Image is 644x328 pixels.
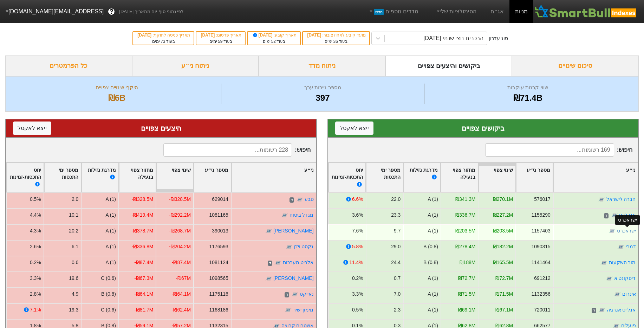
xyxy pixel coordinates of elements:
[283,260,314,265] a: אלביט מערכות
[291,291,298,298] img: tase link
[72,259,78,266] div: 0.6
[349,259,363,266] div: 11.4%
[251,38,297,45] div: בעוד ימים
[393,275,400,282] div: 0.7
[200,38,241,45] div: בעוד ימים
[622,291,636,297] a: אינרום
[391,243,401,250] div: 29.0
[169,211,191,219] div: -₪292.2M
[352,243,363,250] div: 5.8%
[163,143,292,157] input: 228 רשומות...
[391,196,401,203] div: 22.0
[265,275,272,282] img: tase link
[531,227,550,235] div: 1157403
[13,122,51,135] button: ייצא לאקסל
[265,228,272,235] img: tase link
[30,306,41,314] div: 7.1%
[512,55,639,76] div: סיכום שינויים
[286,244,293,251] img: tase link
[366,163,403,192] div: Toggle SortBy
[101,306,116,314] div: C (0.6)
[600,260,607,267] img: tase link
[176,275,191,282] div: -₪67M
[459,259,475,266] div: ₪188M
[428,211,438,219] div: A (1)
[423,34,483,42] div: הרכבים חצי שנתי [DATE]
[209,275,228,282] div: 1098565
[110,7,113,17] span: ?
[604,213,608,219] span: ד
[137,32,190,38] div: תאריך כניסה לתוקף :
[69,211,78,219] div: 10.1
[307,33,322,38] span: [DATE]
[531,259,550,266] div: 1141464
[285,307,292,314] img: tase link
[352,196,363,203] div: 6.6%
[30,243,41,250] div: 2.6%
[131,211,153,219] div: -₪419.4M
[293,307,314,313] a: מימון ישיר
[259,55,385,76] div: ניתוח מדד
[531,211,550,219] div: 1155290
[212,196,228,203] div: 629014
[14,92,219,104] div: ₪6B
[101,275,116,282] div: C (0.6)
[606,275,613,282] img: tase link
[134,306,153,314] div: -₪81.7M
[426,84,630,92] div: שווי קרנות עוקבות
[134,275,153,282] div: -₪67.3M
[105,227,116,235] div: A (1)
[495,275,513,282] div: ₪72.7M
[493,211,513,219] div: ₪227.2M
[14,84,219,92] div: היקף שינויים צפויים
[533,5,638,19] img: SmartBull
[531,290,550,298] div: 1132356
[101,290,116,298] div: B (0.8)
[534,196,550,203] div: 576017
[617,228,636,234] a: ישראכרט
[374,9,384,15] span: חדש
[273,228,313,234] a: [PERSON_NAME]
[352,290,363,298] div: 3.3%
[251,32,297,38] div: תאריך קובע :
[209,306,228,314] div: 1168186
[169,243,191,250] div: -₪204.2M
[352,227,363,235] div: 7.6%
[479,163,515,192] div: Toggle SortBy
[105,243,116,250] div: A (1)
[333,39,338,44] span: 36
[30,227,41,235] div: 4.3%
[296,196,303,203] img: tase link
[489,35,508,42] div: סוג עדכון
[391,211,401,219] div: 23.3
[163,143,311,157] span: חיפוש :
[391,259,401,266] div: 24.4
[119,8,183,15] span: לפי נתוני סוף יום מתאריך [DATE]
[172,290,191,298] div: -₪64.1M
[30,196,41,203] div: 0.5%
[428,227,438,235] div: A (1)
[273,275,313,281] a: [PERSON_NAME]
[268,261,272,266] span: ד
[352,211,363,219] div: 3.6%
[209,290,228,298] div: 1175116
[7,163,44,192] div: Toggle SortBy
[493,243,513,250] div: ₪182.2M
[200,32,241,38] div: תאריך פרסום :
[455,211,475,219] div: ₪336.7M
[531,243,550,250] div: 1090315
[30,211,41,219] div: 4.4%
[82,163,118,192] div: Toggle SortBy
[516,163,553,192] div: Toggle SortBy
[30,275,41,282] div: 3.3%
[169,227,191,235] div: -₪268.7M
[458,275,475,282] div: ₪72.7M
[428,306,438,314] div: A (1)
[406,166,438,189] div: מדרגת נזילות
[294,244,314,249] a: נקסט ויז'ן
[455,243,475,250] div: ₪278.4M
[495,306,513,314] div: ₪67.1M
[218,39,222,44] span: 59
[223,84,422,92] div: מספר ניירות ערך
[495,290,513,298] div: ₪71.5M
